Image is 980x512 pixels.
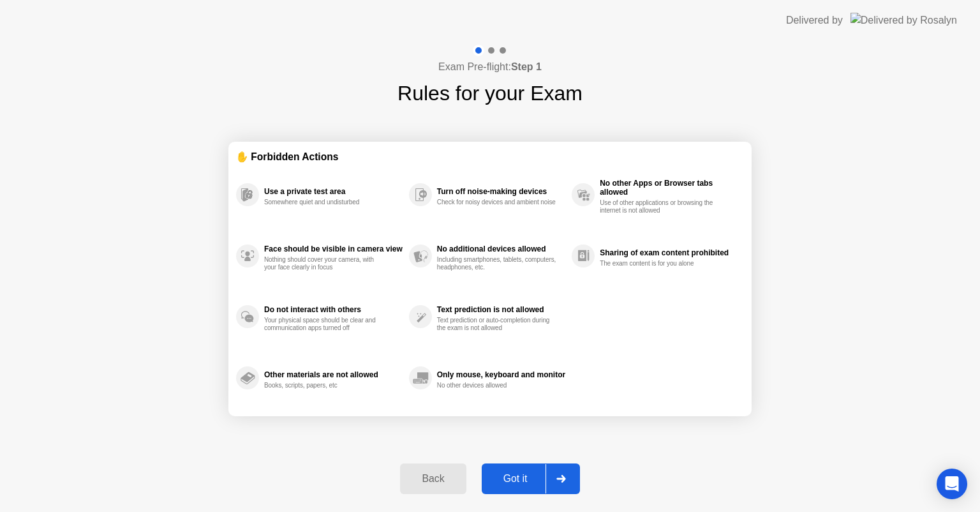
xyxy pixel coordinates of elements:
[264,305,403,314] div: Do not interact with others
[850,13,957,27] img: Delivered by Rosalyn
[437,199,558,206] div: Check for noisy devices and ambient noise
[264,245,403,253] div: Face should be visible in camera view
[600,260,720,267] div: The exam content is for you alone
[264,199,385,206] div: Somewhere quiet and undisturbed
[437,256,558,271] div: Including smartphones, tablets, computers, headphones, etc.
[264,187,403,196] div: Use a private test area
[600,199,720,215] div: Use of other applications or browsing the internet is not allowed
[264,256,385,271] div: Nothing should cover your camera, with your face clearly in focus
[600,248,738,257] div: Sharing of exam content prohibited
[397,78,583,109] h1: Rules for your Exam
[937,469,967,499] div: Open Intercom Messenger
[404,473,462,485] div: Back
[438,59,542,75] h4: Exam Pre-flight:
[437,245,565,253] div: No additional devices allowed
[437,305,565,314] div: Text prediction is not allowed
[400,463,466,494] button: Back
[511,61,542,72] b: Step 1
[437,370,565,379] div: Only mouse, keyboard and monitor
[482,463,580,494] button: Got it
[437,187,565,196] div: Turn off noise-making devices
[437,382,558,389] div: No other devices allowed
[486,473,546,485] div: Got it
[600,179,738,197] div: No other Apps or Browser tabs allowed
[437,317,558,332] div: Text prediction or auto-completion during the exam is not allowed
[264,370,403,379] div: Other materials are not allowed
[264,317,385,332] div: Your physical space should be clear and communication apps turned off
[236,149,744,164] div: ✋ Forbidden Actions
[264,382,385,389] div: Books, scripts, papers, etc
[786,13,843,28] div: Delivered by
